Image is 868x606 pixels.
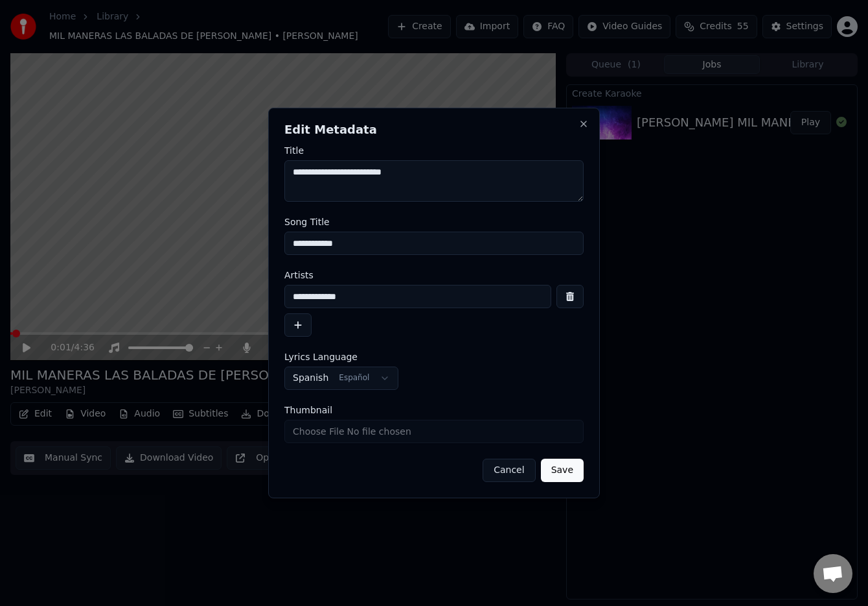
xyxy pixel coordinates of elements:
[284,146,584,155] label: Title
[284,124,584,136] h2: Edit Metadata
[284,406,332,415] span: Thumbnail
[284,352,358,361] span: Lyrics Language
[284,217,584,226] label: Song Title
[483,459,535,482] button: Cancel
[541,459,584,482] button: Save
[284,271,584,280] label: Artists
